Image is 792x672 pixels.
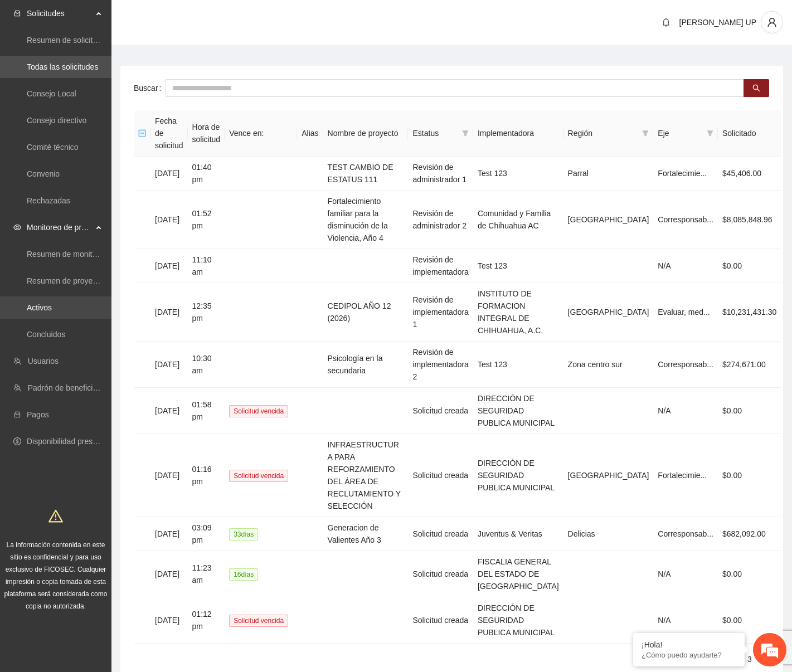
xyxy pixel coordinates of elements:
a: Rechazadas [27,196,70,205]
span: Solicitud vencida [229,470,288,482]
td: Psicología en la secundaria [323,342,409,388]
td: TEST CAMBIO DE ESTATUS 111 [323,157,409,191]
td: 11:23 am [188,551,225,597]
td: 10:30 am [188,342,225,388]
td: DIRECCIÓN DE SEGURIDAD PUBLICA MUNICIPAL [473,434,563,517]
a: Todas las solicitudes [27,62,98,71]
td: 12:35 pm [188,283,225,342]
a: Resumen de proyectos aprobados [27,276,146,285]
span: filter [640,125,651,142]
td: $10,231,431.30 [718,283,781,342]
a: Resumen de solicitudes por aprobar [27,36,152,45]
td: Solicitud creada [408,517,473,551]
span: 33 día s [229,528,258,540]
span: Estatus [412,127,457,139]
li: 3 [743,652,756,666]
td: 01:12 pm [188,597,225,644]
button: bell [657,13,675,31]
span: user [761,17,783,27]
td: [DATE] [150,388,188,434]
span: filter [460,125,471,142]
textarea: Escriba su mensaje y pulse “Intro” [6,304,212,343]
td: [DATE] [150,283,188,342]
span: Evaluar, med... [658,308,710,316]
span: minus-square [138,129,146,137]
div: Chatee con nosotros ahora [58,57,187,71]
span: Monitoreo de proyectos [27,216,93,238]
span: filter [462,130,469,137]
span: filter [707,130,713,137]
a: Disponibilidad presupuestal [27,437,122,446]
a: Concluidos [27,330,65,339]
th: Fecha de solicitud [150,110,188,157]
td: [GEOGRAPHIC_DATA] [563,434,654,517]
td: Test 123 [473,157,563,191]
a: Resumen de monitoreo [27,250,108,259]
p: ¿Cómo puedo ayudarte? [642,651,736,659]
td: [GEOGRAPHIC_DATA] [563,283,654,342]
td: $45,406.00 [718,157,781,191]
td: Test 123 [473,249,563,283]
td: Revisión de administrador 2 [408,191,473,249]
td: [DATE] [150,249,188,283]
span: filter [704,125,716,142]
a: Comité técnico [27,143,79,152]
span: 16 día s [229,568,258,581]
label: Buscar [134,79,166,97]
td: Solicitud creada [408,597,473,644]
a: Convenio [27,169,60,178]
td: Test 123 [473,342,563,388]
span: Fortalecimie... [658,471,707,480]
div: Minimizar ventana de chat en vivo [183,6,210,32]
td: Zona centro sur [563,342,654,388]
a: Pagos [27,410,49,419]
td: N/A [653,388,718,434]
span: Corresponsab... [658,360,713,369]
td: FISCALIA GENERAL DEL ESTADO DE [GEOGRAPHIC_DATA] [473,551,563,597]
span: bell [658,18,674,27]
td: N/A [653,597,718,644]
th: Hora de solicitud [188,110,225,157]
button: search [744,79,769,97]
td: Juventus & Veritas [473,517,563,551]
a: Consejo directivo [27,116,86,125]
span: filter [642,130,649,137]
span: Fortalecimie... [658,169,707,178]
td: INSTITUTO DE FORMACION INTEGRAL DE CHIHUAHUA, A.C. [473,283,563,342]
span: search [752,84,760,93]
span: Solicitud vencida [229,405,288,417]
th: Nombre de proyecto [323,110,409,157]
span: inbox [13,9,21,17]
td: [DATE] [150,157,188,191]
td: Generacion de Valientes Año 3 [323,517,409,551]
td: 01:58 pm [188,388,225,434]
td: Revisión de implementadora [408,249,473,283]
span: La información contenida en este sitio es confidencial y para uso exclusivo de FICOSEC. Cualquier... [4,541,108,610]
td: $0.00 [718,388,781,434]
td: Comunidad y Familia de Chihuahua AC [473,191,563,249]
td: [DATE] [150,551,188,597]
td: $0.00 [718,551,781,597]
td: Fortalecimiento familiar para la disminución de la Violencia, Año 4 [323,191,409,249]
span: Corresponsab... [658,215,713,224]
td: 11:10 am [188,249,225,283]
td: $0.00 [718,597,781,644]
td: $0.00 [718,434,781,517]
td: INFRAESTRUCTURA PARA REFORZAMIENTO DEL ÁREA DE RECLUTAMIENTO Y SELECCIÓN [323,434,409,517]
td: Revisión de implementadora 1 [408,283,473,342]
td: N/A [653,551,718,597]
td: $274,671.00 [718,342,781,388]
td: Revisión de administrador 1 [408,157,473,191]
td: 03:09 pm [188,517,225,551]
td: 01:52 pm [188,191,225,249]
td: DIRECCIÓN DE SEGURIDAD PUBLICA MUNICIPAL [473,388,563,434]
td: [GEOGRAPHIC_DATA] [563,191,654,249]
span: Solicitudes [27,2,93,25]
td: N/A [653,249,718,283]
td: CEDIPOL AÑO 12 (2026) [323,283,409,342]
span: Eje [658,127,702,139]
a: Padrón de beneficiarios [28,383,110,392]
td: Parral [563,157,654,191]
button: user [761,11,783,33]
th: Vence en: [225,110,297,157]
